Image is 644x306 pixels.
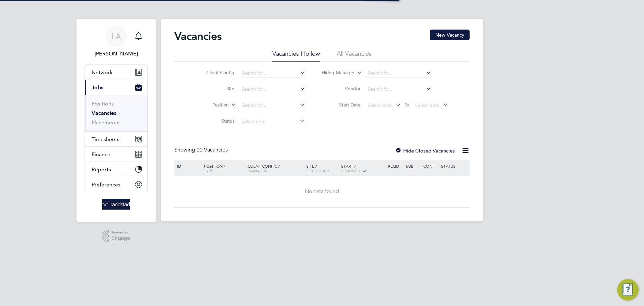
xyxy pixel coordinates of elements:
[102,230,130,243] a: Powered byEngage
[76,19,156,222] nav: Main navigation
[175,160,199,172] div: ID
[422,160,439,172] div: Conf
[85,80,147,95] button: Jobs
[111,230,130,235] span: Powered by
[85,26,148,58] a: LA[PERSON_NAME]
[92,136,119,142] span: Timesheets
[85,177,147,192] button: Preferences
[305,160,340,176] div: Site /
[322,86,361,92] label: Vendor
[85,199,148,210] a: Go to home page
[337,50,372,62] li: All Vacancies
[368,102,392,108] span: Select date
[415,102,439,108] span: Select date
[111,32,121,41] span: LA
[85,65,147,80] button: Network
[92,181,120,188] span: Preferences
[174,30,222,43] h2: Vacancies
[339,160,386,177] div: Start /
[197,146,228,153] span: 00 Vacancies
[316,70,355,76] label: Hiring Manager
[617,279,639,301] button: Engage Resource Center
[365,69,431,78] input: Search for...
[341,168,360,173] span: Vendors
[272,50,320,62] li: Vacancies I follow
[196,86,234,92] label: Site
[239,85,305,94] input: Search for...
[430,30,470,40] button: New Vacancy
[439,160,469,172] div: Status
[92,69,113,76] span: Network
[190,102,229,108] label: Position
[246,160,305,176] div: Client Config /
[92,100,114,107] a: Positions
[239,117,305,126] input: Select one
[85,132,147,146] button: Timesheets
[175,188,469,195] div: No data found
[92,119,119,126] a: Placements
[85,147,147,162] button: Finance
[102,199,130,210] img: randstad-logo-retina.png
[248,168,267,173] span: Manager
[174,146,229,154] div: Showing
[196,70,234,76] label: Client Config
[239,101,305,110] input: Search for...
[85,95,147,131] div: Jobs
[386,160,404,172] div: Reqd
[365,85,431,94] input: Search for...
[85,50,148,58] span: Lynne Andrews
[395,147,455,154] label: Hide Closed Vacancies
[92,110,116,116] a: Vacancies
[404,160,422,172] div: Sub
[85,162,147,177] button: Reports
[92,151,110,158] span: Finance
[239,69,305,78] input: Search for...
[196,118,234,124] label: Status
[306,168,329,173] span: Site Group
[92,166,111,173] span: Reports
[204,168,213,173] span: Type
[111,235,130,241] span: Engage
[322,102,361,108] label: Start Date
[402,100,411,109] span: To
[199,160,246,176] div: Position /
[92,84,103,91] span: Jobs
